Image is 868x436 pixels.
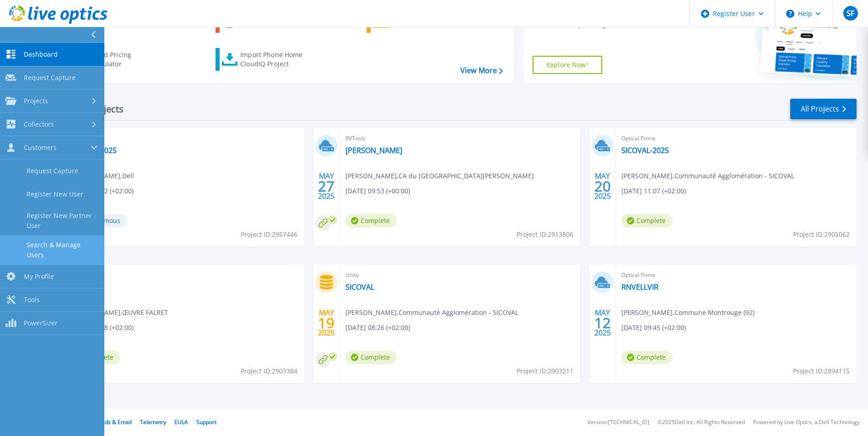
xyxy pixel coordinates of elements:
[594,170,611,203] div: MAY 2025
[345,270,575,280] span: Unity
[101,418,132,426] a: Ads & Email
[621,214,673,228] span: Complete
[793,229,850,239] span: Project ID: 2905062
[594,182,611,190] span: 20
[594,306,611,340] div: MAY 2025
[345,308,518,318] span: [PERSON_NAME] , Communauté Agglomération - SICOVAL
[846,10,854,17] span: SF
[140,418,166,426] a: Telemetry
[345,282,374,292] a: SICOVAL
[621,146,669,155] a: SICOVAL-2025
[793,366,850,376] span: Project ID: 2894115
[345,146,402,155] a: [PERSON_NAME]
[65,48,167,71] a: Cloud Pricing Calculator
[318,170,335,203] div: MAY 2025
[318,182,334,190] span: 27
[69,308,168,318] span: [PERSON_NAME] , ŒUVRE FALRET
[517,229,573,239] span: Project ID: 2913806
[753,420,860,425] li: Powered by Live Optics, a Dell Technology
[345,186,410,196] span: [DATE] 09:53 (+00:00)
[621,351,673,364] span: Complete
[345,171,534,181] span: [PERSON_NAME] , CA du [GEOGRAPHIC_DATA][PERSON_NAME]
[69,270,299,280] span: Optical Prime
[69,133,299,144] span: Optical Prime
[24,296,40,304] span: Tools
[240,50,312,69] div: Import Phone Home CloudIQ Project
[90,50,163,69] div: Cloud Pricing Calculator
[658,420,745,425] li: © 2025 Dell Inc. All Rights Reserved
[517,366,573,376] span: Project ID: 2903211
[345,323,410,333] span: [DATE] 08:26 (+02:00)
[24,319,58,327] span: PowerSizer
[24,50,58,58] span: Dashboard
[318,306,335,340] div: MAY 2025
[24,120,54,128] span: Collectors
[24,144,57,152] span: Customers
[318,319,334,327] span: 19
[241,229,297,239] span: Project ID: 2957446
[594,319,611,327] span: 12
[621,171,794,181] span: [PERSON_NAME] , Communauté Agglomération - SICOVAL
[621,270,851,280] span: Optical Prime
[24,74,75,82] span: Request Capture
[621,186,686,196] span: [DATE] 11:07 (+02:00)
[174,418,188,426] a: EULA
[24,97,48,105] span: Projects
[621,308,755,318] span: [PERSON_NAME] , Commune Montrouge (92)
[621,323,686,333] span: [DATE] 09:45 (+02:00)
[533,56,602,74] a: Explore Now!
[790,99,857,119] a: All Projects
[621,282,658,292] a: RNVELLVIR
[460,66,503,75] a: View More
[588,420,649,425] li: Version: [TECHNICAL_ID]
[345,214,397,228] span: Complete
[345,351,397,364] span: Complete
[621,133,851,144] span: Optical Prime
[345,133,575,144] span: RVTools
[24,272,54,281] span: My Profile
[241,366,297,376] span: Project ID: 2903384
[196,418,216,426] a: Support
